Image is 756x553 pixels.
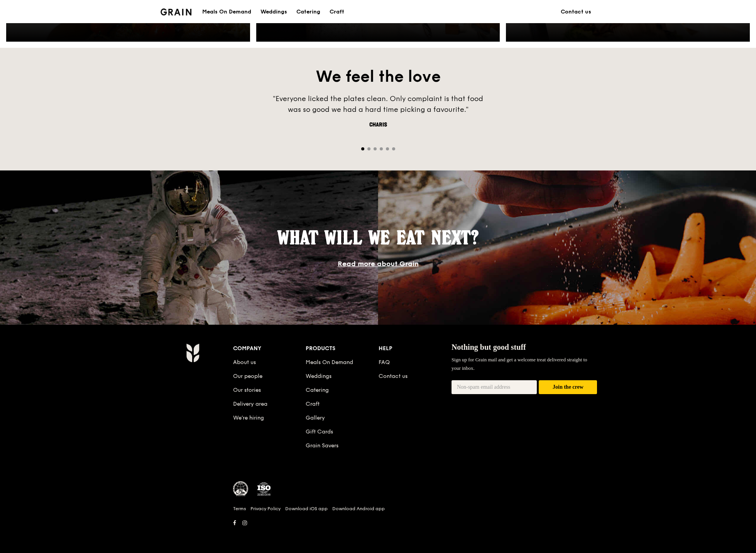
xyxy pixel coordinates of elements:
a: Privacy Policy [250,506,281,512]
div: Products [306,343,379,354]
input: Non-spam email address [452,380,537,394]
div: Meals On Demand [202,0,251,24]
a: Meals On Demand [306,359,353,366]
img: MUIS Halal Certified [233,481,249,497]
div: Help [379,343,452,354]
a: Our stories [233,387,261,393]
a: Delivery area [233,401,267,407]
span: Go to slide 3 [374,147,377,150]
span: Go to slide 2 [367,147,370,150]
span: Nothing but good stuff [452,343,526,351]
img: Grain [186,343,200,362]
a: Download Android app [332,506,385,512]
a: Catering [306,387,329,393]
div: Company [233,343,306,354]
h6: Revision [156,528,600,534]
span: Sign up for Grain mail and get a welcome treat delivered straight to your inbox. [452,357,587,371]
a: Read more about Grain [338,260,419,268]
a: Terms [233,506,246,512]
a: Our people [233,373,262,379]
span: Go to slide 5 [386,147,389,150]
a: Gift Cards [306,428,333,435]
a: Download iOS app [285,506,328,512]
a: FAQ [379,359,390,366]
a: Weddings [256,0,292,24]
div: Charis [262,121,494,129]
img: ISO Certified [256,481,272,497]
a: Craft [306,401,320,407]
a: Craft [325,0,349,24]
span: Go to slide 6 [392,147,395,150]
div: Craft [330,0,344,24]
a: Gallery [306,415,325,421]
button: Join the crew [539,380,597,395]
a: About us [233,359,256,366]
a: We’re hiring [233,415,264,421]
a: Weddings [306,373,331,379]
span: Go to slide 4 [380,147,383,150]
a: Catering [292,0,325,24]
div: Catering [296,0,320,24]
a: Grain Savers [306,442,338,449]
img: Grain [161,8,192,15]
div: "Everyone licked the plates clean. Only complaint is that food was so good we had a hard time pic... [262,93,494,115]
span: Go to slide 1 [361,147,364,150]
div: Weddings [260,0,287,24]
a: Contact us [556,0,596,24]
span: What will we eat next? [277,226,479,249]
a: Contact us [379,373,408,379]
